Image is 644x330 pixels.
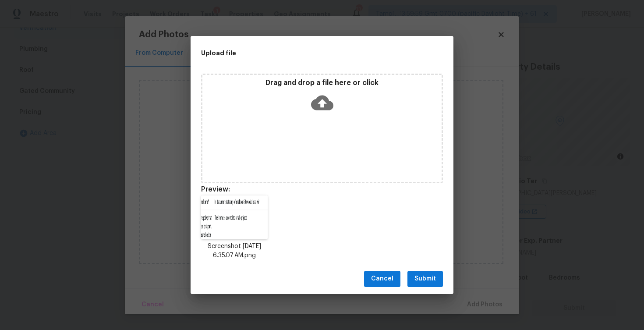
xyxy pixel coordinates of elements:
[201,195,268,239] img: F88477zRD78MpN5Ats+Xvtp85e4ZyREercx3IHnEgAAIgAAIgAAIgAAIgAAIgAAKREXAU4JFlidQgAAIgAAIgAAIgAAIgAAIg...
[202,78,442,88] p: Drag and drop a file here or click
[414,273,436,284] span: Submit
[407,271,443,287] button: Submit
[201,48,403,58] h2: Upload file
[371,273,393,284] span: Cancel
[201,242,268,260] p: Screenshot [DATE] 6.35.07 AM.png
[364,271,400,287] button: Cancel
